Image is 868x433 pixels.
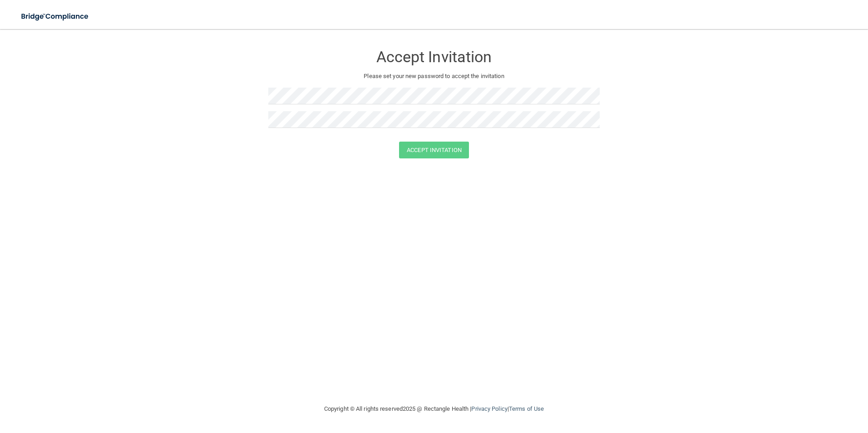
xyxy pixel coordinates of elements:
p: Please set your new password to accept the invitation [275,71,593,82]
a: Terms of Use [509,405,544,412]
a: Privacy Policy [471,405,507,412]
button: Accept Invitation [399,142,469,158]
img: bridge_compliance_login_screen.278c3ca4.svg [14,7,97,26]
div: Copyright © All rights reserved 2025 @ Rectangle Health | | [268,394,600,423]
h3: Accept Invitation [268,49,600,65]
